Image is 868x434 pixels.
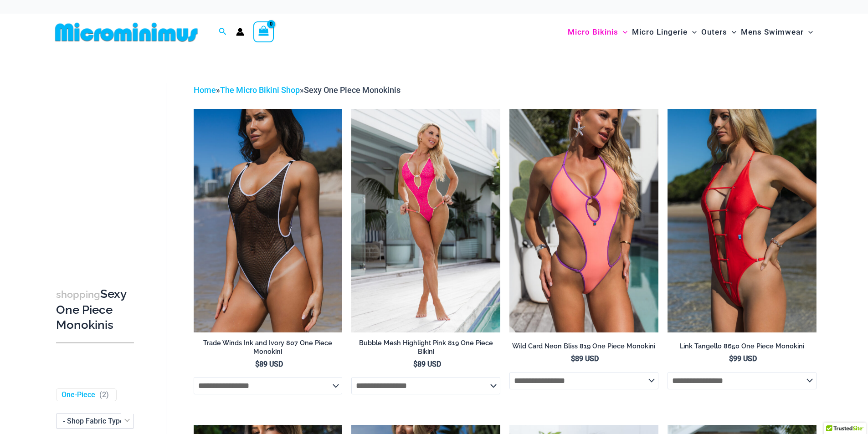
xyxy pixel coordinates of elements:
[304,85,401,95] span: Sexy One Piece Monokinis
[413,360,441,368] bdi: 89 USD
[56,414,134,429] span: - Shop Fabric Type
[194,109,343,332] img: Tradewinds Ink and Ivory 807 One Piece 03
[351,339,500,359] a: Bubble Mesh Highlight Pink 819 One Piece Bikini
[741,20,804,44] span: Mens Swimwear
[509,109,658,332] a: Wild Card Neon Bliss 819 One Piece 04Wild Card Neon Bliss 819 One Piece 05Wild Card Neon Bliss 81...
[351,109,500,332] img: Bubble Mesh Highlight Pink 819 One Piece 01
[668,342,817,354] a: Link Tangello 8650 One Piece Monokini
[699,18,739,46] a: OutersMenu ToggleMenu Toggle
[56,76,138,258] iframe: TrustedSite Certified
[804,20,813,44] span: Menu Toggle
[220,85,300,95] a: The Micro Bikini Shop
[413,360,417,368] span: $
[62,390,95,400] a: One-Piece
[219,26,227,38] a: Search icon link
[51,22,201,42] img: MM SHOP LOGO FLAT
[630,18,699,46] a: Micro LingerieMenu ToggleMenu Toggle
[618,20,627,44] span: Menu Toggle
[194,109,343,332] a: Tradewinds Ink and Ivory 807 One Piece 03Tradewinds Ink and Ivory 807 One Piece 04Tradewinds Ink ...
[351,109,500,332] a: Bubble Mesh Highlight Pink 819 One Piece 01Bubble Mesh Highlight Pink 819 One Piece 03Bubble Mesh...
[194,339,343,359] a: Trade Winds Ink and Ivory 807 One Piece Monokini
[739,18,815,46] a: Mens SwimwearMenu ToggleMenu Toggle
[668,342,817,351] h2: Link Tangello 8650 One Piece Monokini
[632,20,688,44] span: Micro Lingerie
[668,109,817,332] a: Link Tangello 8650 One Piece Monokini 11Link Tangello 8650 One Piece Monokini 12Link Tangello 865...
[571,354,575,363] span: $
[56,286,134,333] h3: Sexy One Piece Monokinis
[729,354,757,363] bdi: 99 USD
[701,20,727,44] span: Outers
[194,85,216,95] a: Home
[102,390,106,399] span: 2
[255,360,259,368] span: $
[56,289,100,300] span: shopping
[255,360,283,368] bdi: 89 USD
[509,342,658,351] h2: Wild Card Neon Bliss 819 One Piece Monokini
[509,109,658,332] img: Wild Card Neon Bliss 819 One Piece 04
[688,20,697,44] span: Menu Toggle
[236,28,244,36] a: Account icon link
[727,20,736,44] span: Menu Toggle
[571,354,599,363] bdi: 89 USD
[63,417,124,425] span: - Shop Fabric Type
[565,18,630,46] a: Micro BikinisMenu ToggleMenu Toggle
[351,339,500,356] h2: Bubble Mesh Highlight Pink 819 One Piece Bikini
[99,390,109,400] span: ( )
[568,20,618,44] span: Micro Bikinis
[668,109,817,332] img: Link Tangello 8650 One Piece Monokini 11
[253,21,274,42] a: View Shopping Cart, empty
[564,17,817,47] nav: Site Navigation
[194,85,401,95] span: » »
[509,342,658,354] a: Wild Card Neon Bliss 819 One Piece Monokini
[194,339,343,356] h2: Trade Winds Ink and Ivory 807 One Piece Monokini
[729,354,733,363] span: $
